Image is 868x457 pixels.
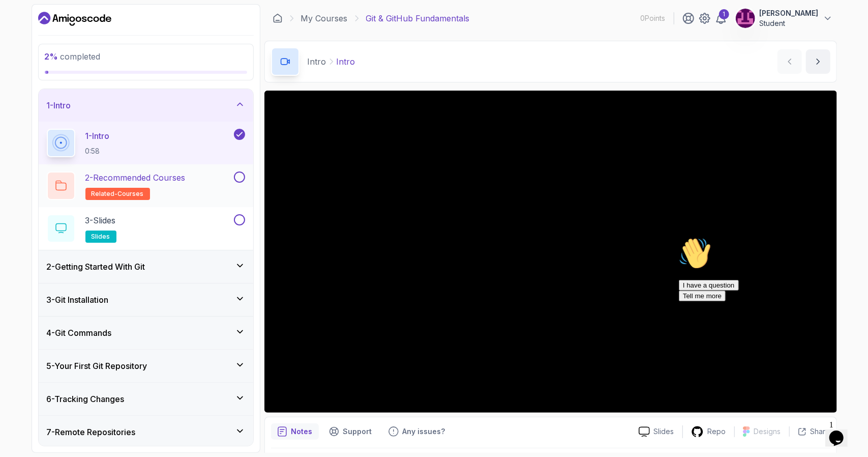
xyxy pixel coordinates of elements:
p: Notes [291,426,313,437]
button: 3-Slidesslides [47,214,245,243]
a: Repo [683,425,734,438]
p: Any issues? [403,426,445,437]
iframe: chat widget [675,233,858,411]
a: Dashboard [38,11,111,27]
span: related-courses [92,190,144,198]
p: Intro [337,55,355,68]
h3: 3 - Git Installation [47,294,109,306]
span: slides [92,233,110,241]
button: 7-Remote Repositories [39,416,253,448]
button: previous content [777,49,802,74]
img: user profile image [736,9,755,28]
h3: 2 - Getting Started With Git [47,261,145,273]
iframe: chat widget [825,416,858,447]
h3: 6 - Tracking Changes [47,393,125,405]
h3: 5 - Your First Git Repository [47,360,147,372]
button: I have a question [4,47,64,58]
p: Designs [754,426,781,437]
p: Slides [654,426,674,437]
button: Support button [323,423,378,440]
a: Dashboard [273,13,283,23]
p: 1 - Intro [85,130,110,142]
div: 1 [719,9,729,19]
div: 👋Hi! How can we help?I have a questionTell me more [4,4,187,68]
a: My Courses [301,12,348,24]
button: 2-Recommended Coursesrelated-courses [47,172,245,200]
button: 1-Intro [39,89,253,122]
a: 1 [715,12,727,24]
h3: 7 - Remote Repositories [47,426,136,438]
p: Share [811,426,830,437]
h3: 1 - Intro [47,99,71,111]
p: Git & GitHub Fundamentals [366,12,470,24]
button: next content [806,49,830,74]
img: :wave: [4,4,37,37]
p: Support [343,426,372,437]
p: 0 Points [641,13,666,23]
iframe: 1 - Intro [264,91,837,413]
p: 3 - Slides [85,214,116,226]
p: [PERSON_NAME] [760,8,819,18]
p: 0:58 [85,146,110,156]
button: 4-Git Commands [39,317,253,349]
button: Feedback button [382,423,452,440]
button: 6-Tracking Changes [39,383,253,415]
p: Intro [308,55,326,68]
p: Repo [708,426,726,437]
button: Share [789,426,830,437]
button: notes button [271,423,319,440]
button: Tell me more [4,58,51,68]
span: completed [45,51,101,62]
span: 2 % [45,51,58,62]
p: Student [760,18,819,28]
button: 2-Getting Started With Git [39,250,253,283]
button: user profile image[PERSON_NAME]Student [735,8,833,28]
a: Slides [631,426,682,437]
button: 3-Git Installation [39,283,253,316]
span: Hi! How can we help? [4,31,101,38]
button: 5-Your First Git Repository [39,350,253,382]
button: 1-Intro0:58 [47,129,245,157]
p: 2 - Recommended Courses [85,172,186,184]
h3: 4 - Git Commands [47,327,112,339]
